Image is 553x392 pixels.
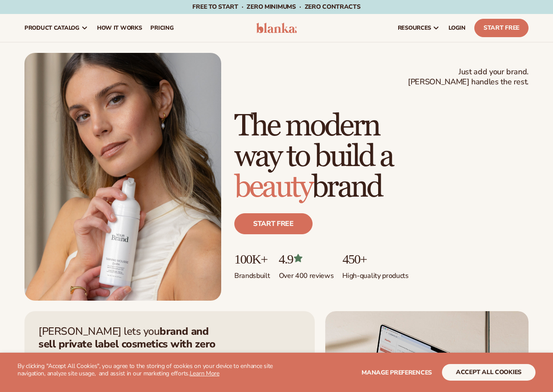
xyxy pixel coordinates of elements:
span: product catalog [24,24,80,31]
a: LOGIN [444,14,470,42]
a: How It Works [93,14,146,42]
h1: The modern way to build a brand [234,111,529,203]
a: Learn More [190,369,219,378]
img: Female holding tanning mousse. [24,53,221,301]
span: LOGIN [449,24,466,31]
p: Brands built [234,266,270,281]
p: 450+ [342,252,408,266]
button: Manage preferences [362,364,432,381]
a: Start free [234,213,313,234]
a: product catalog [20,14,93,42]
span: pricing [150,24,174,31]
p: High-quality products [342,266,408,281]
p: By clicking "Accept All Cookies", you agree to the storing of cookies on your device to enhance s... [17,363,277,378]
p: [PERSON_NAME] lets you —zero inventory, zero upfront costs, and we handle fulfillment for you. [38,325,226,375]
img: logo [256,23,297,33]
strong: brand and sell private label cosmetics with zero hassle [38,324,216,364]
span: Manage preferences [362,368,432,377]
a: resources [393,14,444,42]
p: Over 400 reviews [279,266,334,281]
button: accept all cookies [442,364,536,381]
a: Start Free [474,19,529,37]
p: 100K+ [234,252,270,266]
span: Just add your brand. [PERSON_NAME] handles the rest. [408,67,529,87]
span: How It Works [97,24,142,31]
p: 4.9 [279,252,334,266]
a: pricing [146,14,178,42]
span: resources [398,24,431,31]
span: Free to start · ZERO minimums · ZERO contracts [192,3,360,11]
span: beauty [234,169,312,206]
